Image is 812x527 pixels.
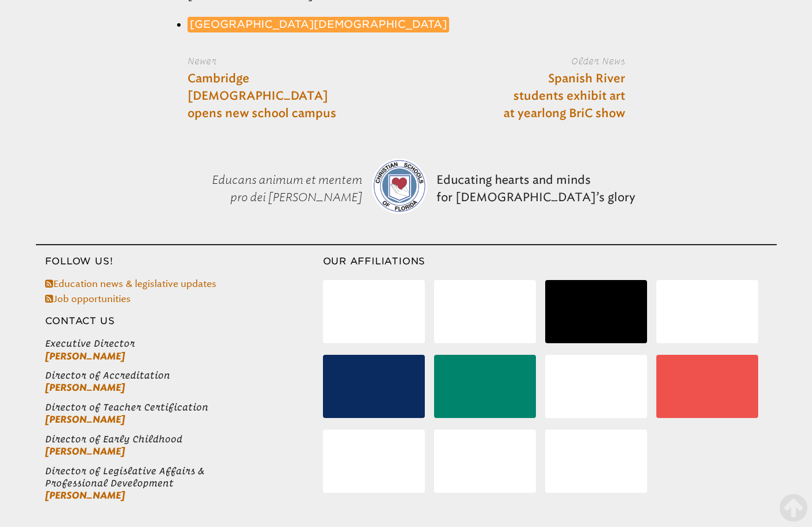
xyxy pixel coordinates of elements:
a: [PERSON_NAME] [45,446,125,457]
a: [GEOGRAPHIC_DATA][DEMOGRAPHIC_DATA] [188,17,449,32]
p: Educating hearts and minds for [DEMOGRAPHIC_DATA]’s glory [432,142,640,235]
span: Executive Director [45,337,323,350]
h3: Contact Us [36,314,323,328]
a: Cambridge [DEMOGRAPHIC_DATA] opens new school campus [188,70,355,122]
a: [PERSON_NAME] [45,382,125,393]
a: Job opportunities [45,293,131,304]
span: Director of Early Childhood [45,433,323,445]
a: Education news & legislative updates [45,278,216,289]
h3: Follow Us! [36,255,323,268]
span: Director of Legislative Affairs & Professional Development [45,465,323,490]
a: [PERSON_NAME] [45,414,125,425]
a: Spanish River students exhibit art at yearlong BriC show [458,70,625,122]
h3: Our Affiliations [323,255,777,268]
a: [PERSON_NAME] [45,490,125,501]
span: Director of Accreditation [45,369,323,381]
img: csf-logo-web-colors.png [372,158,427,214]
label: Newer [188,54,355,68]
a: [PERSON_NAME] [45,351,125,362]
label: Older News [458,54,625,68]
p: Educans animum et mentem pro dei [PERSON_NAME] [172,142,367,235]
span: Director of Teacher Certification [45,401,323,413]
